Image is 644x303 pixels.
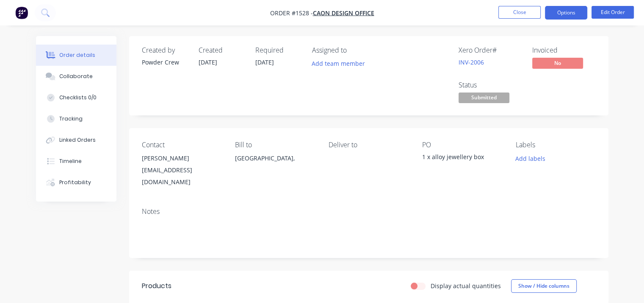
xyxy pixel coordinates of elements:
[142,152,222,188] div: [PERSON_NAME][EMAIL_ADDRESS][DOMAIN_NAME]
[270,9,313,17] span: Order #1528 -
[142,164,222,188] div: [EMAIL_ADDRESS][DOMAIN_NAME]
[459,93,509,105] button: Submitted
[142,208,596,216] div: Notes
[36,151,116,172] button: Timeline
[545,6,587,20] button: Options
[59,51,95,59] div: Order details
[255,58,274,66] span: [DATE]
[459,81,522,89] div: Status
[431,281,501,290] label: Display actual quantities
[36,87,116,108] button: Checklists 0/0
[329,141,409,149] div: Deliver to
[142,46,188,54] div: Created by
[59,136,96,144] div: Linked Orders
[459,93,509,103] span: Submitted
[312,46,397,54] div: Assigned to
[142,281,171,291] div: Products
[199,46,245,54] div: Created
[459,46,522,54] div: Xero Order #
[36,108,116,129] button: Tracking
[312,58,370,69] button: Add team member
[307,58,369,69] button: Add team member
[235,141,315,149] div: Bill to
[255,46,302,54] div: Required
[422,152,502,164] div: 1 x alloy jewellery box
[498,6,541,19] button: Close
[36,45,116,66] button: Order details
[142,141,222,149] div: Contact
[59,179,91,186] div: Profitability
[235,152,315,164] div: [GEOGRAPHIC_DATA],
[59,94,97,101] div: Checklists 0/0
[142,58,188,67] div: Powder Crew
[59,73,93,80] div: Collaborate
[59,115,83,123] div: Tracking
[516,141,596,149] div: Labels
[36,66,116,87] button: Collaborate
[511,152,550,164] button: Add labels
[591,6,634,19] button: Edit Order
[235,152,315,180] div: [GEOGRAPHIC_DATA],
[511,279,577,293] button: Show / Hide columns
[59,157,82,165] div: Timeline
[422,141,502,149] div: PO
[36,172,116,193] button: Profitability
[15,6,28,19] img: Factory
[532,46,596,54] div: Invoiced
[199,58,217,66] span: [DATE]
[313,9,374,17] a: Caon Design Office
[36,129,116,151] button: Linked Orders
[142,152,222,164] div: [PERSON_NAME]
[532,58,583,68] span: No
[459,58,484,66] a: INV-2006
